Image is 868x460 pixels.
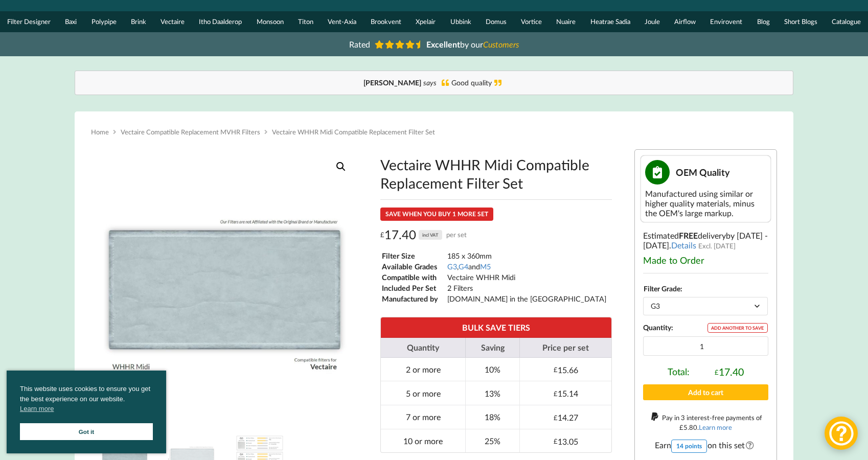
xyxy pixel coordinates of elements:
td: Manufactured by [381,294,445,304]
a: Domus [478,11,514,32]
a: Nuaire [549,11,583,32]
div: ADD ANOTHER TO SAVE [707,323,768,333]
a: Blog [749,11,776,32]
a: Monsoon [249,11,290,32]
span: Excl. [DATE] [698,242,736,250]
span: OEM Quality [676,167,730,178]
span: by [DATE] - [DATE] [643,231,768,250]
th: BULK SAVE TIERS [381,317,611,337]
span: Total: [668,366,690,378]
span: £ [554,389,558,398]
span: Earn on this set [643,440,768,453]
a: Details [671,240,696,250]
a: Vortice [514,11,549,32]
td: , and [447,262,607,271]
td: 13% [465,381,520,405]
a: Polypipe [84,11,123,32]
a: cookies - Learn more [20,404,54,414]
div: 13.05 [554,436,578,446]
a: Short Blogs [777,11,825,32]
span: Vectaire WHHR Midi Compatible Replacement Filter Set [272,128,435,136]
span: £ [679,423,683,431]
td: [DOMAIN_NAME] in the [GEOGRAPHIC_DATA] [447,294,607,304]
td: Available Grades [381,262,445,271]
td: 185 x 360mm [447,251,607,261]
td: 25% [465,429,520,453]
td: 10 or more [381,429,465,453]
i: Customers [483,39,519,49]
div: Manufactured using similar or higher quality materials, minus the OEM's large markup. [645,189,766,218]
a: Home [91,128,109,136]
a: View full-screen image gallery [332,157,350,176]
a: M5 [480,262,491,271]
a: Titon [291,11,321,32]
div: 17.40 [380,227,467,243]
span: Pay in 3 interest-free payments of . [662,413,762,431]
span: Rated [349,39,370,49]
td: Vectaire WHHR Midi [447,272,607,282]
span: by our [426,39,519,49]
a: Rated Excellentby ourCustomers [342,36,526,53]
b: FREE [679,231,698,240]
a: Airflow [667,11,703,32]
div: 5.80 [679,423,697,431]
a: Brookvent [363,11,408,32]
label: Filter Grade [644,284,680,293]
a: Xpelair [408,11,443,32]
div: 17.40 [715,366,744,378]
span: £ [554,365,558,374]
a: Heatrae Sadia [583,11,637,32]
a: Ubbink [443,11,478,32]
div: Good quality [85,78,783,88]
th: Saving [465,338,520,358]
input: Product quantity [643,336,768,356]
div: Made to Order [643,255,768,266]
span: £ [715,368,719,376]
a: Got it cookie [20,423,153,440]
th: Price per set [519,338,611,358]
a: G4 [459,262,468,271]
span: £ [380,227,384,243]
a: Brink [124,11,153,32]
a: G3 [447,262,457,271]
td: Filter Size [381,251,445,261]
a: Vectaire Compatible Replacement MVHR Filters [121,128,260,136]
a: Vectaire [153,11,192,32]
h1: Vectaire WHHR Midi Compatible Replacement Filter Set [380,155,611,192]
b: Excellent [426,39,460,49]
span: £ [554,413,558,422]
a: Itho Daalderop [192,11,249,32]
th: Quantity [381,338,465,358]
a: Learn more [699,423,732,431]
td: 2 Filters [447,283,607,293]
i: says [423,78,437,87]
td: 18% [465,405,520,429]
div: 14 points [671,440,707,453]
span: £ [554,437,558,445]
span: per set [446,227,467,243]
td: Compatible with [381,272,445,282]
td: 5 or more [381,381,465,405]
div: incl VAT [419,230,442,240]
td: 7 or more [381,405,465,429]
a: Baxi [58,11,84,32]
b: [PERSON_NAME] [363,78,421,87]
a: Vent-Axia [321,11,363,32]
div: cookieconsent [7,371,166,453]
td: Included Per Set [381,283,445,293]
a: Envirovent [703,11,749,32]
button: Add to cart [643,384,768,400]
span: This website uses cookies to ensure you get the best experience on our website. [20,384,153,417]
div: SAVE WHEN YOU BUY 1 MORE SET [380,208,493,221]
div: 15.66 [554,365,578,375]
td: 10% [465,358,520,381]
a: Joule [637,11,667,32]
div: 15.14 [554,388,578,398]
td: 2 or more [381,358,465,381]
a: Catalogue [825,11,868,32]
div: 14.27 [554,412,578,422]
